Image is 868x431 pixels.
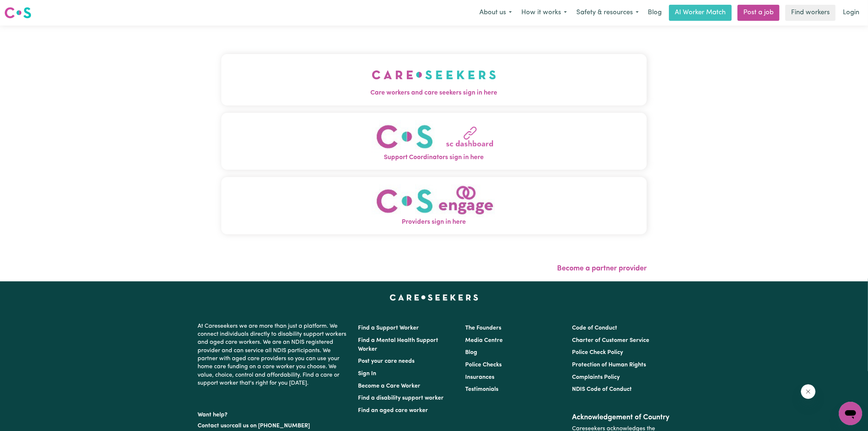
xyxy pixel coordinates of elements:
[801,384,816,399] iframe: Close message
[358,358,415,364] a: Post your care needs
[838,5,864,21] a: Login
[572,374,620,380] a: Complaints Policy
[221,177,647,234] button: Providers sign in here
[572,325,617,331] a: Code of Conduct
[221,113,647,170] button: Support Coordinators sign in here
[4,4,31,21] a: Careseekers logo
[198,408,350,419] p: Want help?
[737,5,779,21] a: Post a job
[358,338,439,352] a: Find a Mental Health Support Worker
[572,413,670,422] h2: Acknowledgement of Country
[198,423,227,429] a: Contact us
[221,54,647,105] button: Care workers and care seekers sign in here
[572,362,646,368] a: Protection of Human Rights
[572,5,643,20] button: Safety & resources
[358,408,428,413] a: Find an aged care worker
[221,153,647,162] span: Support Coordinators sign in here
[465,338,503,343] a: Media Centre
[643,5,666,21] a: Blog
[4,6,31,19] img: Careseekers logo
[232,423,310,429] a: call us on [PHONE_NUMBER]
[475,5,517,20] button: About us
[358,371,377,377] a: Sign In
[221,88,647,98] span: Care workers and care seekers sign in here
[572,338,649,343] a: Charter of Customer Service
[669,5,732,21] a: AI Worker Match
[198,319,350,390] p: At Careseekers we are more than just a platform. We connect individuals directly to disability su...
[465,325,501,331] a: The Founders
[517,5,572,20] button: How it works
[839,402,862,425] iframe: Button to launch messaging window
[572,350,623,355] a: Police Check Policy
[465,362,502,368] a: Police Checks
[358,395,444,401] a: Find a disability support worker
[572,386,632,392] a: NDIS Code of Conduct
[221,218,647,227] span: Providers sign in here
[465,386,498,392] a: Testimonials
[465,350,477,355] a: Blog
[465,374,494,380] a: Insurances
[4,5,44,11] span: Need any help?
[358,325,419,331] a: Find a Support Worker
[785,5,836,21] a: Find workers
[358,383,421,389] a: Become a Care Worker
[557,265,647,272] a: Become a partner provider
[390,295,478,300] a: Careseekers home page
